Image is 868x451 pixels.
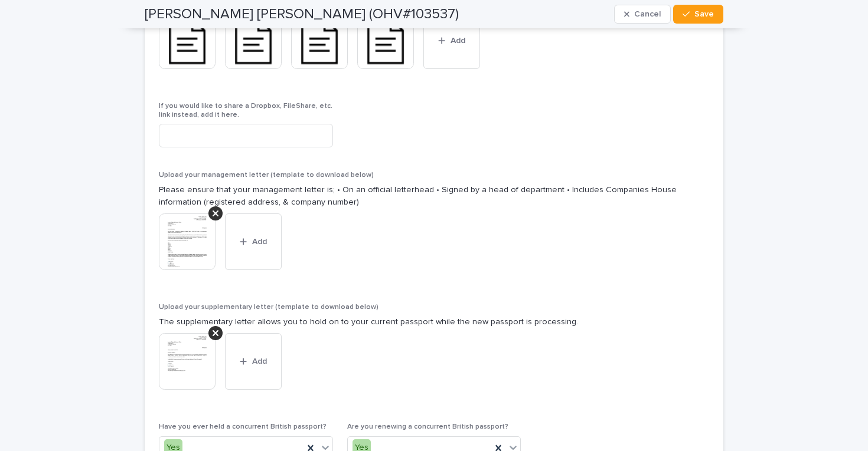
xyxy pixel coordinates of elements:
[252,357,267,366] span: Add
[159,304,378,311] span: Upload your supplementary letter (template to download below)
[451,37,465,45] span: Add
[614,5,671,24] button: Cancel
[347,423,508,430] span: Are you renewing a concurrent British passport?
[694,10,714,18] span: Save
[159,184,709,209] p: Please ensure that your management letter is; • On an official letterhead • Signed by a head of d...
[252,238,267,246] span: Add
[423,12,480,69] button: Add
[159,423,327,430] span: Have you ever held a concurrent British passport?
[225,333,282,390] button: Add
[159,103,332,118] span: If you would like to share a Dropbox, FileShare, etc. link instead, add it here.
[225,213,282,270] button: Add
[634,10,661,18] span: Cancel
[673,5,723,24] button: Save
[159,316,709,328] p: The supplementary letter allows you to hold on to your current passport while the new passport is...
[159,172,374,179] span: Upload your management letter (template to download below)
[145,6,459,23] h2: [PERSON_NAME] [PERSON_NAME] (OHV#103537)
